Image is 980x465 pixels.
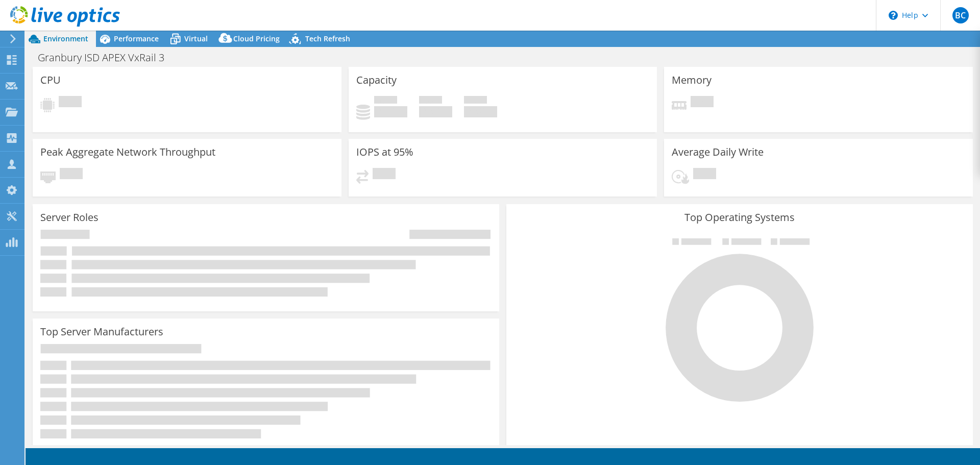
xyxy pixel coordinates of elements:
[305,34,350,43] span: Tech Refresh
[374,96,397,106] span: Used
[114,34,159,43] span: Performance
[672,75,712,86] h3: Memory
[40,75,61,86] h3: CPU
[514,212,965,223] h3: Top Operating Systems
[889,11,898,20] svg: \n
[464,96,487,106] span: Total
[374,106,407,117] h4: 0 GiB
[40,146,215,158] h3: Peak Aggregate Network Throughput
[33,52,180,63] h1: Granbury ISD APEX VxRail 3
[691,96,714,110] span: Pending
[952,7,969,23] span: BC
[373,168,396,182] span: Pending
[59,96,82,110] span: Pending
[419,96,442,106] span: Free
[184,34,208,43] span: Virtual
[60,168,83,182] span: Pending
[40,326,163,337] h3: Top Server Manufacturers
[693,168,716,182] span: Pending
[40,212,99,223] h3: Server Roles
[672,146,764,158] h3: Average Daily Write
[419,106,452,117] h4: 0 GiB
[356,146,413,158] h3: IOPS at 95%
[43,34,88,43] span: Environment
[356,75,397,86] h3: Capacity
[464,106,497,117] h4: 0 GiB
[233,34,280,43] span: Cloud Pricing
